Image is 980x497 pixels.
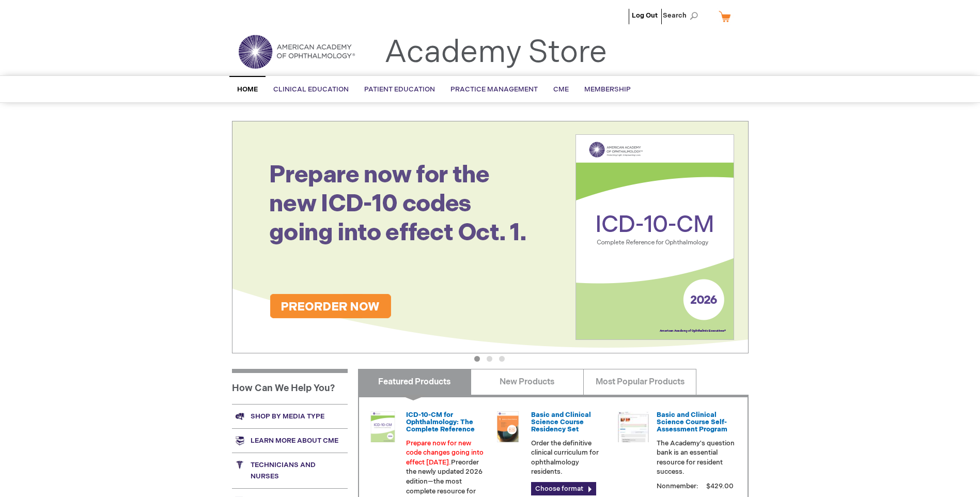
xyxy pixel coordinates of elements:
[406,411,475,434] a: ICD-10-CM for Ophthalmology: The Complete Reference
[657,411,727,434] a: Basic and Clinical Science Course Self-Assessment Program
[632,11,658,20] a: Log Out
[273,85,349,94] span: Clinical Education
[232,404,348,428] a: Shop by media type
[474,356,480,362] button: 1 of 3
[367,411,398,442] img: 0120008u_42.png
[450,85,538,94] span: Practice Management
[232,369,348,404] h1: How Can We Help You?
[406,439,484,467] font: Prepare now for new code changes going into effect [DATE].
[553,85,569,94] span: CME
[657,439,735,477] p: The Academy's question bank is an essential resource for resident success.
[499,356,505,362] button: 3 of 3
[663,5,702,26] span: Search
[471,369,584,395] a: New Products
[584,85,631,94] span: Membership
[384,34,607,71] a: Academy Store
[237,85,258,94] span: Home
[531,411,591,434] a: Basic and Clinical Science Course Residency Set
[487,356,492,362] button: 2 of 3
[531,482,596,495] a: Choose format
[492,411,523,442] img: 02850963u_47.png
[583,369,696,395] a: Most Popular Products
[232,453,348,488] a: Technicians and nurses
[364,85,435,94] span: Patient Education
[232,428,348,453] a: Learn more about CME
[618,411,649,442] img: bcscself_20.jpg
[705,482,735,490] span: $429.00
[657,480,698,493] strong: Nonmember:
[531,439,610,477] p: Order the definitive clinical curriculum for ophthalmology residents.
[358,369,471,395] a: Featured Products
